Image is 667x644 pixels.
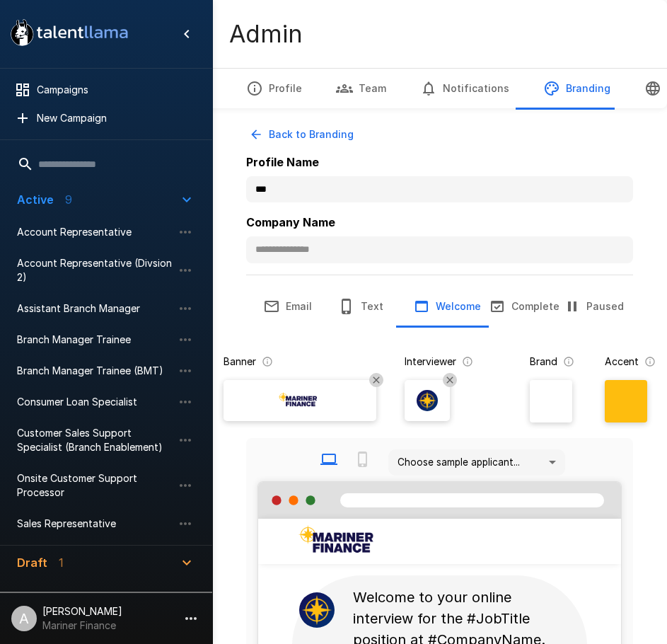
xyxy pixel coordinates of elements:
button: Remove Custom Interviewer [443,373,457,387]
svg: The image that will show next to questions in your candidate interviews. It must be square and at... [462,356,473,367]
img: mariner_avatar.png [417,390,438,411]
p: Brand [530,355,557,369]
button: Paused [547,287,639,326]
svg: The primary color for buttons in branded interviews and emails. It should be a color that complem... [644,356,656,367]
svg: The banner version of your logo. Using your logo will enable customization of brand and accent co... [262,356,273,367]
p: Accent [605,355,639,369]
img: mariner_avatar.png [299,592,335,628]
button: Back to Branding [246,122,359,148]
b: Company Name [246,215,335,229]
p: Interviewer [405,355,456,369]
label: Remove Custom Interviewer [405,380,450,421]
label: Banner LogoRemove Custom Banner [224,380,376,421]
img: Company Logo [258,521,422,562]
button: Text [321,287,413,326]
p: Banner [224,355,256,369]
div: Choose sample applicant... [388,449,565,476]
b: Profile Name [246,155,319,169]
button: Branding [526,69,627,108]
button: Email [246,287,338,326]
svg: The background color for branded interviews and emails. It should be a color that complements you... [563,356,574,367]
button: Notifications [403,69,526,108]
button: Welcome [396,287,488,326]
img: Banner Logo [257,390,342,411]
button: Profile [229,69,319,108]
h4: Admin [229,19,303,49]
button: Team [319,69,403,108]
button: Complete [472,287,564,326]
button: Remove Custom Banner [369,373,383,387]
